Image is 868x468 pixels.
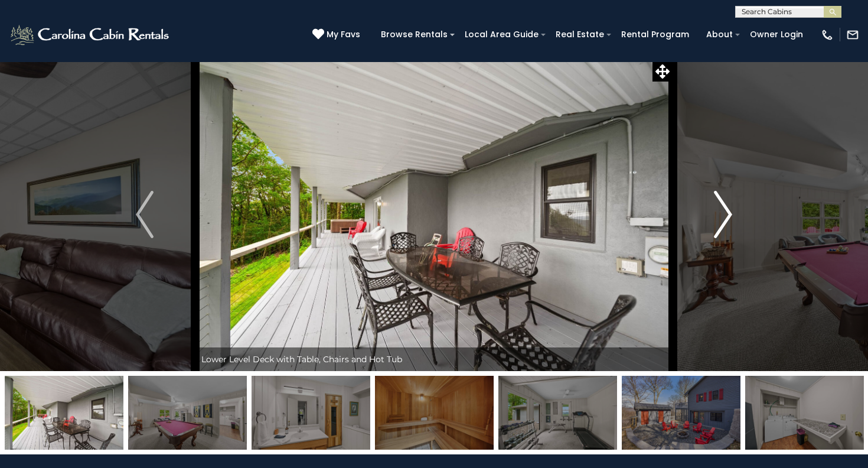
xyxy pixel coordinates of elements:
[195,347,673,371] div: Lower Level Deck with Table, Chairs and Hot Tub
[622,376,740,450] img: 163656070
[673,58,774,371] button: Next
[136,191,154,238] img: arrow
[252,376,370,450] img: 169099593
[94,58,195,371] button: Previous
[128,376,247,450] img: 169099608
[498,376,617,450] img: 169099619
[714,191,732,238] img: arrow
[745,376,864,450] img: 169099614
[9,23,172,47] img: White-1-2.png
[821,28,834,41] img: phone-regular-white.png
[327,28,360,41] span: My Favs
[459,25,544,44] a: Local Area Guide
[846,28,859,41] img: mail-regular-white.png
[700,25,739,44] a: About
[312,28,363,41] a: My Favs
[744,25,809,44] a: Owner Login
[550,25,610,44] a: Real Estate
[615,25,695,44] a: Rental Program
[375,376,494,450] img: 169099595
[5,376,123,450] img: 169099623
[375,25,453,44] a: Browse Rentals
